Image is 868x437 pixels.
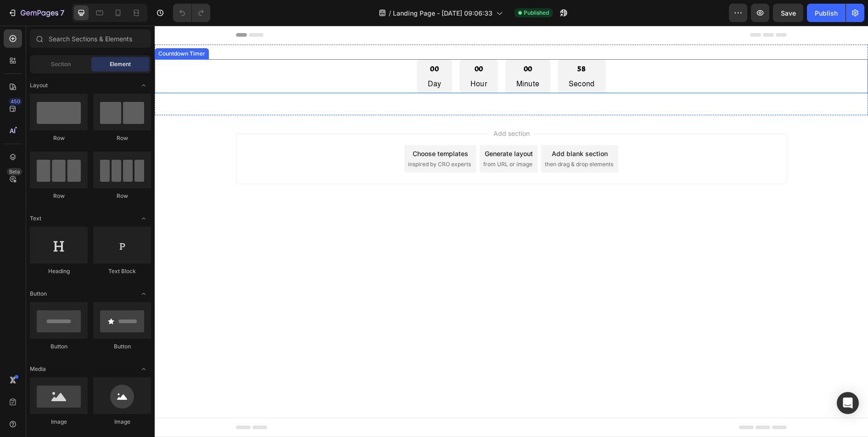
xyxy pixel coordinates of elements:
[316,53,332,63] p: Hour
[393,8,493,18] span: Landing Page - [DATE] 09:06:33
[136,211,151,226] span: Toggle open
[316,37,332,50] div: 00
[329,134,378,143] span: from URL or image
[273,37,286,50] div: 00
[136,286,151,301] span: Toggle open
[335,103,379,112] span: Add section
[93,418,151,426] div: Image
[330,123,378,133] div: Generate layout
[93,134,151,142] div: Row
[30,290,47,298] span: Button
[93,192,151,200] div: Row
[30,267,88,275] div: Heading
[30,342,88,351] div: Button
[136,78,151,93] span: Toggle open
[155,26,868,437] iframe: Design area
[93,267,151,275] div: Text Block
[9,98,22,105] div: 450
[7,168,22,175] div: Beta
[781,9,796,17] span: Save
[4,4,68,22] button: 7
[258,123,314,133] div: Choose templates
[390,134,459,143] span: then drag & drop elements
[60,7,64,18] p: 7
[2,24,52,32] div: Countdown Timer
[136,362,151,376] span: Toggle open
[397,123,453,133] div: Add blank section
[524,9,549,17] span: Published
[51,60,71,68] span: Section
[30,81,48,90] span: Layout
[30,214,41,223] span: Text
[253,134,316,143] span: inspired by CRO experts
[110,60,131,68] span: Element
[362,53,385,63] p: Minute
[273,53,286,63] p: Day
[414,37,440,50] div: 58
[815,8,838,18] div: Publish
[389,8,391,18] span: /
[30,418,88,426] div: Image
[807,4,846,22] button: Publish
[30,365,46,373] span: Media
[414,53,440,63] p: Second
[773,4,803,22] button: Save
[362,37,385,50] div: 00
[173,4,210,22] div: Undo/Redo
[837,392,859,414] div: Open Intercom Messenger
[30,29,151,48] input: Search Sections & Elements
[30,134,88,142] div: Row
[30,192,88,200] div: Row
[93,342,151,351] div: Button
